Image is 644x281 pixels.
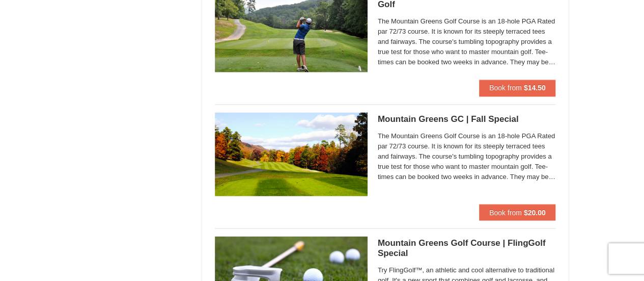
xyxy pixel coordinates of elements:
h5: Mountain Greens GC | Fall Special [378,114,556,124]
strong: $20.00 [524,208,546,216]
span: Book from [489,84,522,92]
button: Book from $20.00 [479,204,556,220]
button: Book from $14.50 [479,80,556,96]
span: The Mountain Greens Golf Course is an 18-hole PGA Rated par 72/73 course. It is known for its ste... [378,131,556,182]
img: 6619888-37-1f9f2b09.jpg [215,112,368,196]
span: The Mountain Greens Golf Course is an 18-hole PGA Rated par 72/73 course. It is known for its ste... [378,16,556,67]
strong: $14.50 [524,84,546,92]
h5: Mountain Greens Golf Course | FlingGolf Special [378,238,556,258]
span: Book from [489,208,522,216]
